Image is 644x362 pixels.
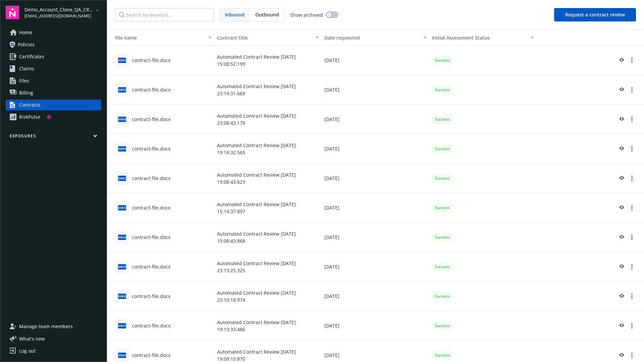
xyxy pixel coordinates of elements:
[435,264,450,270] span: Success
[255,11,279,18] span: Outbound
[435,293,450,299] span: Success
[118,146,126,151] span: docx
[6,27,101,38] a: Home
[19,87,33,98] span: Billing
[132,322,170,329] div: contract-file.docx
[617,204,625,212] a: preview
[628,115,636,123] a: more
[6,321,101,332] a: Manage team members
[6,6,19,19] img: navigator-logo.svg
[322,29,429,46] button: Date requested
[617,292,625,300] a: preview
[214,193,322,223] div: Automated Contract Review [DATE] 15:14:37.897
[617,86,625,94] a: preview
[432,35,490,41] span: Initial Assessment Status
[250,8,284,21] span: Outbound
[628,174,636,182] a: more
[6,112,101,122] a: RiskPulse
[132,204,170,211] div: contract-file.docx
[132,175,170,182] div: contract-file.docx
[217,34,312,41] div: Contract title
[322,46,429,75] div: [DATE]
[132,352,170,359] div: contract-file.docx
[322,311,429,341] div: [DATE]
[435,175,450,181] span: Success
[214,164,322,193] div: Automated Contract Review [DATE] 19:08:43.623
[628,145,636,153] a: more
[19,75,29,86] span: Files
[118,235,126,240] span: docx
[554,8,636,21] button: Request a contract review
[118,205,126,210] span: docx
[214,134,322,164] div: Automated Contract Review [DATE] 19:14:32.565
[118,264,126,269] span: docx
[617,351,625,359] a: preview
[322,134,429,164] div: [DATE]
[6,63,101,74] a: Claims
[24,6,101,19] button: Demo_Account_Clone_QA_CR_Tests_Prospect[EMAIL_ADDRESS][DOMAIN_NAME]arrowDropDown
[628,204,636,212] a: more
[132,234,170,241] div: contract-file.docx
[628,351,636,359] a: more
[322,105,429,134] div: [DATE]
[132,57,170,64] div: contract-file.docx
[617,263,625,271] a: preview
[628,233,636,241] a: more
[19,346,36,356] div: Log out
[214,252,322,282] div: Automated Contract Review [DATE] 23:13:25.325
[617,56,625,64] a: preview
[6,51,101,62] a: Certificates
[432,34,527,41] div: Toggle SortBy
[93,6,101,14] a: arrowDropDown
[118,117,126,122] span: docx
[6,87,101,98] a: Billing
[290,11,323,18] span: Show archived
[628,56,636,64] a: more
[214,29,322,46] button: Contract title
[132,145,170,152] div: contract-file.docx
[322,252,429,282] div: [DATE]
[617,145,625,153] a: preview
[435,323,450,329] span: Success
[322,282,429,311] div: [DATE]
[19,112,40,122] div: RiskPulse
[110,34,204,41] div: Toggle SortBy
[435,57,450,63] span: Success
[628,292,636,300] a: more
[6,39,101,50] a: Policies
[110,34,204,41] div: File name
[118,294,126,299] span: docx
[617,322,625,330] a: preview
[19,321,73,332] span: Manage team members
[322,193,429,223] div: [DATE]
[617,115,625,123] a: preview
[214,105,322,134] div: Automated Contract Review [DATE] 23:08:43.178
[115,8,214,21] input: Search by keyword...
[214,282,322,311] div: Automated Contract Review [DATE] 23:10:18.974
[435,87,450,93] span: Success
[435,234,450,240] span: Success
[132,86,170,93] div: contract-file.docx
[435,205,450,211] span: Success
[19,51,44,62] span: Certificates
[118,87,126,92] span: docx
[118,353,126,358] span: docx
[6,335,56,342] button: What's new
[6,75,101,86] a: Files
[617,233,625,241] a: preview
[118,58,126,63] span: docx
[435,146,450,152] span: Success
[19,335,45,342] span: What ' s new
[617,174,625,182] a: preview
[19,27,32,38] span: Home
[225,11,245,18] span: Inbound
[132,116,170,123] div: contract-file.docx
[435,352,450,358] span: Success
[214,75,322,105] div: Automated Contract Review [DATE] 23:14:31.669
[19,100,41,110] div: Contracts
[322,223,429,252] div: [DATE]
[322,164,429,193] div: [DATE]
[18,39,35,50] span: Policies
[220,8,250,21] span: Inbound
